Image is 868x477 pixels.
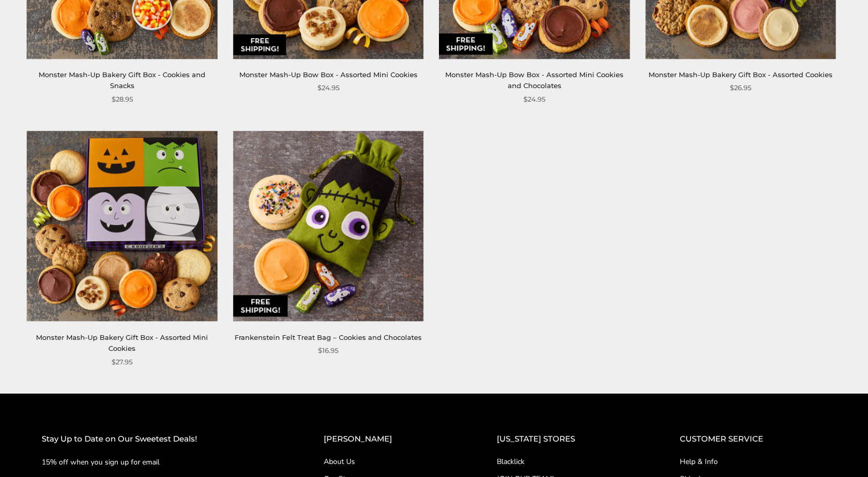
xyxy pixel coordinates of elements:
[235,333,422,341] a: Frankenstein Felt Treat Bag – Cookies and Chocolates
[497,433,638,446] h2: [US_STATE] STORES
[239,70,418,79] a: Monster Mash-Up Bow Box - Assorted Mini Cookies
[318,345,338,356] span: $16.95
[42,456,282,468] p: 15% off when you sign up for email
[680,456,826,467] a: Help & Info
[8,437,108,469] iframe: Sign Up via Text for Offers
[445,70,624,90] a: Monster Mash-Up Bow Box - Assorted Mini Cookies and Chocolates
[680,433,826,446] h2: CUSTOMER SERVICE
[36,333,208,352] a: Monster Mash-Up Bakery Gift Box - Assorted Mini Cookies
[324,433,455,446] h2: [PERSON_NAME]
[730,82,751,93] span: $26.95
[112,357,132,368] span: $27.95
[317,82,339,93] span: $24.95
[39,70,205,90] a: Monster Mash-Up Bakery Gift Box - Cookies and Snacks
[27,131,217,321] img: Monster Mash-Up Bakery Gift Box - Assorted Mini Cookies
[324,456,455,467] a: About Us
[233,131,423,321] img: Frankenstein Felt Treat Bag – Cookies and Chocolates
[42,433,282,446] h2: Stay Up to Date on Our Sweetest Deals!
[523,94,545,105] span: $24.95
[497,456,638,467] a: Blacklick
[649,70,833,79] a: Monster Mash-Up Bakery Gift Box - Assorted Cookies
[112,94,133,105] span: $28.95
